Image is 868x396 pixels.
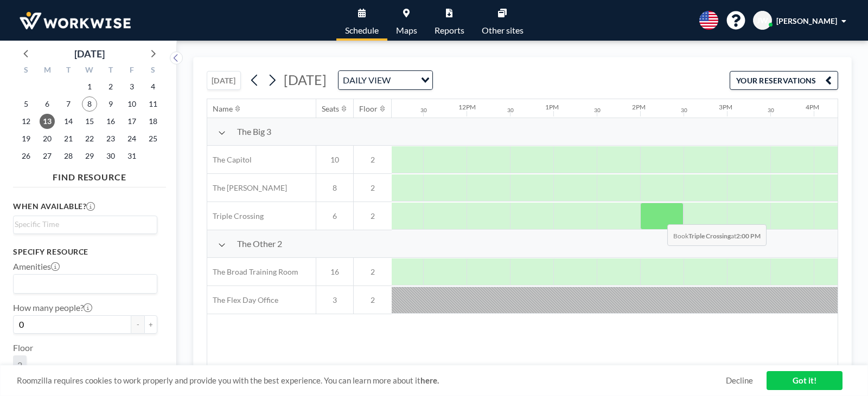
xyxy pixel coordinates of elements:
b: Triple Crossing [688,232,731,240]
div: Name [213,104,233,114]
input: Search for option [15,277,151,291]
span: Thursday, October 16, 2025 [103,114,118,129]
div: M [37,64,58,78]
span: Saturday, October 11, 2025 [145,96,161,112]
button: YOUR RESERVATIONS [730,71,838,90]
span: 6 [316,211,353,221]
span: Thursday, October 30, 2025 [103,148,118,164]
div: 30 [420,107,427,114]
span: Monday, October 13, 2025 [40,114,55,129]
span: 3 [316,295,353,305]
span: 2 [354,267,392,277]
span: Saturday, October 4, 2025 [145,79,161,94]
button: [DATE] [207,71,241,90]
span: 2 [354,155,392,165]
span: Tuesday, October 28, 2025 [61,148,76,164]
div: [DATE] [74,46,105,61]
span: 16 [316,267,353,277]
span: Tuesday, October 21, 2025 [61,131,76,146]
div: W [79,64,100,78]
h3: Specify resource [13,247,157,257]
div: 3PM [719,103,732,111]
div: 4PM [806,103,819,111]
div: 12PM [458,103,476,111]
span: Friday, October 31, 2025 [124,148,139,164]
div: 30 [507,107,514,114]
span: Other sites [482,26,524,35]
a: Got it! [767,371,843,390]
div: Search for option [339,71,432,89]
b: 2:00 PM [736,232,761,240]
span: Friday, October 17, 2025 [124,114,139,129]
label: Floor [13,342,33,353]
span: Wednesday, October 29, 2025 [82,148,97,164]
span: Reports [435,26,464,35]
span: Thursday, October 9, 2025 [103,96,118,112]
label: Amenities [13,261,60,272]
span: 10 [316,155,353,165]
span: Maps [396,26,417,35]
span: Thursday, October 23, 2025 [103,131,118,146]
span: Schedule [345,26,379,35]
input: Search for option [15,218,151,230]
label: How many people? [13,302,92,313]
span: Wednesday, October 1, 2025 [82,79,97,94]
span: Friday, October 10, 2025 [124,96,139,112]
span: Monday, October 20, 2025 [40,131,55,146]
span: Monday, October 27, 2025 [40,148,55,164]
span: Book at [667,224,767,246]
span: 2 [17,360,22,370]
input: Search for option [394,73,414,87]
button: - [131,315,144,334]
span: Wednesday, October 22, 2025 [82,131,97,146]
div: 30 [681,107,687,114]
div: S [16,64,37,78]
span: The Other 2 [237,238,282,249]
span: Wednesday, October 8, 2025 [82,96,97,112]
div: F [121,64,142,78]
span: Tuesday, October 7, 2025 [61,96,76,112]
div: S [142,64,163,78]
span: Tuesday, October 14, 2025 [61,114,76,129]
span: 2 [354,295,392,305]
span: Sunday, October 12, 2025 [18,114,34,129]
div: 1PM [545,103,559,111]
span: DAILY VIEW [341,73,393,87]
div: T [58,64,79,78]
img: organization-logo [17,10,133,31]
span: 2 [354,211,392,221]
a: Decline [726,375,753,386]
span: The Capitol [207,155,252,165]
span: Saturday, October 18, 2025 [145,114,161,129]
span: [PERSON_NAME] [776,16,837,25]
div: T [100,64,121,78]
div: Search for option [14,275,157,293]
span: Roomzilla requires cookies to work properly and provide you with the best experience. You can lea... [17,375,726,386]
span: Friday, October 3, 2025 [124,79,139,94]
span: Sunday, October 19, 2025 [18,131,34,146]
span: The [PERSON_NAME] [207,183,287,193]
div: Floor [359,104,378,114]
div: 30 [594,107,601,114]
span: The Big 3 [237,126,271,137]
span: Sunday, October 5, 2025 [18,96,34,112]
div: Search for option [14,216,157,232]
span: The Broad Training Room [207,267,298,277]
span: The Flex Day Office [207,295,278,305]
span: JW [757,16,768,25]
span: [DATE] [284,72,327,88]
span: 2 [354,183,392,193]
span: Sunday, October 26, 2025 [18,148,34,164]
span: 8 [316,183,353,193]
span: Thursday, October 2, 2025 [103,79,118,94]
span: Triple Crossing [207,211,264,221]
button: + [144,315,157,334]
div: Seats [322,104,339,114]
div: 30 [768,107,774,114]
h4: FIND RESOURCE [13,167,166,183]
div: 2PM [632,103,646,111]
span: Monday, October 6, 2025 [40,96,55,112]
span: Friday, October 24, 2025 [124,131,139,146]
span: Saturday, October 25, 2025 [145,131,161,146]
span: Wednesday, October 15, 2025 [82,114,97,129]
